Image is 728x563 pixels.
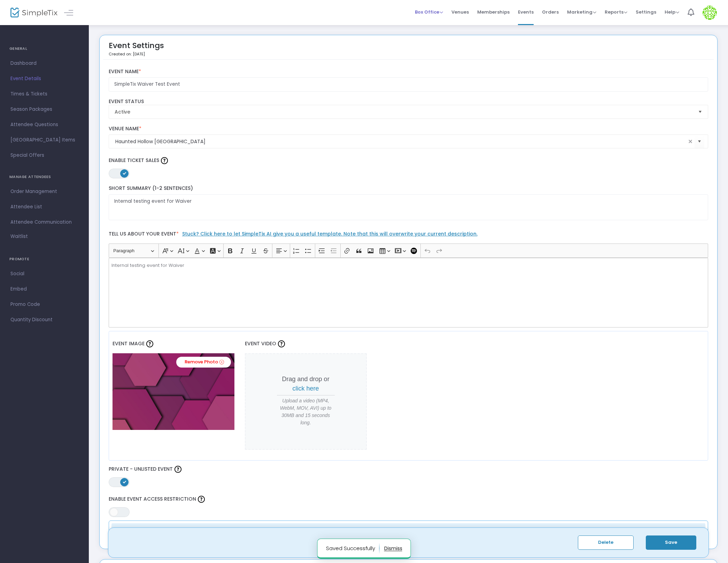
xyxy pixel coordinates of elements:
[10,202,78,211] span: Attendee List
[109,258,708,327] div: Rich Text Editor, main
[109,77,708,92] input: Enter Event Name
[109,155,708,166] label: Enable Ticket Sales
[10,74,78,83] span: Event Details
[198,496,205,503] img: question-mark
[9,42,79,56] h4: GENERAL
[113,247,149,255] span: Paragraph
[109,51,164,57] p: Created on: [DATE]
[451,3,469,21] span: Venues
[10,269,78,278] span: Social
[293,385,319,392] span: click here
[109,244,708,257] div: Editor toolbar
[665,9,679,15] span: Help
[9,170,79,184] h4: MANAGE ATTENDEES
[123,171,126,175] span: ON
[109,69,708,75] label: Event Name
[115,108,693,115] span: Active
[326,543,380,554] p: Saved Successfully
[10,120,78,129] span: Attendee Questions
[111,523,706,537] button: Advanced Settings
[278,340,285,347] img: question-mark
[176,357,231,368] a: Remove Photo
[10,233,28,240] span: Waitlist
[542,3,559,21] span: Orders
[567,9,596,15] span: Marketing
[10,59,78,68] span: Dashboard
[518,3,534,21] span: Events
[477,3,510,21] span: Memberships
[695,134,704,149] button: Select
[10,300,78,309] span: Promo Code
[384,543,402,554] button: dismiss
[636,3,656,21] span: Settings
[161,157,168,164] img: question-mark
[105,227,712,244] label: Tell us about your event
[111,262,705,269] p: Internal testing event for Waiver
[109,464,708,475] label: Private - Unlisted Event
[123,480,126,484] span: ON
[113,340,145,347] span: Event Image
[245,340,276,347] span: Event Video
[109,99,708,105] label: Event Status
[10,315,78,324] span: Quantity Discount
[109,185,193,192] span: Short Summary (1-2 Sentences)
[175,466,181,473] img: question-mark
[109,126,708,132] label: Venue Name
[695,105,705,118] button: Select
[10,105,78,114] span: Season Packages
[415,9,443,15] span: Box Office
[182,230,478,237] a: Stuck? Click here to let SimpleTix AI give you a useful template. Note that this will overwrite y...
[277,397,335,426] span: Upload a video (MP4, WebM, MOV, AVI) up to 30MB and 15 seconds long.
[10,90,78,99] span: Times & Tickets
[146,340,153,347] img: question-mark
[10,218,78,227] span: Attendee Communication
[10,285,78,294] span: Embed
[115,138,687,145] input: Select Venue
[277,375,335,393] p: Drag and drop or
[10,187,78,196] span: Order Management
[10,136,78,145] span: [GEOGRAPHIC_DATA] Items
[10,151,78,160] span: Special Offers
[109,39,164,59] div: Event Settings
[109,494,708,504] label: Enable Event Access Restriction
[646,535,696,550] button: Save
[605,9,627,15] span: Reports
[578,535,634,550] button: Delete
[686,137,695,146] span: clear
[113,353,234,430] img: 638942447480307348.png
[110,245,157,256] button: Paragraph
[9,252,79,266] h4: PROMOTE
